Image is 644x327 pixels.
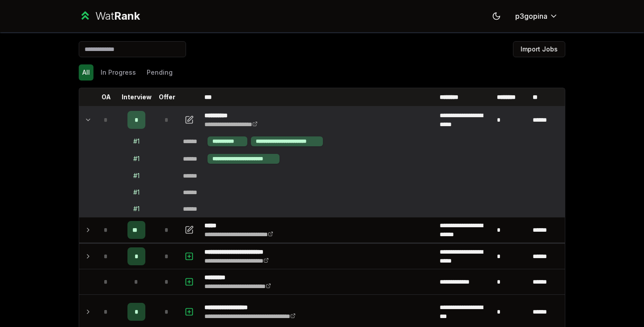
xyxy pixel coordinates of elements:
span: p3gopina [515,11,547,21]
div: # 1 [133,137,140,146]
button: All [79,64,93,81]
div: # 1 [133,154,140,163]
button: In Progress [97,64,140,81]
div: # 1 [133,188,140,197]
button: p3gopina [508,8,565,24]
p: OA [102,93,111,102]
button: Import Jobs [513,41,565,57]
p: Interview [122,93,152,102]
span: Rank [114,9,140,22]
p: Offer [159,93,175,102]
div: # 1 [133,171,140,180]
div: Wat [95,9,140,23]
div: # 1 [133,204,140,213]
button: Pending [143,64,176,81]
a: WatRank [79,9,140,23]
